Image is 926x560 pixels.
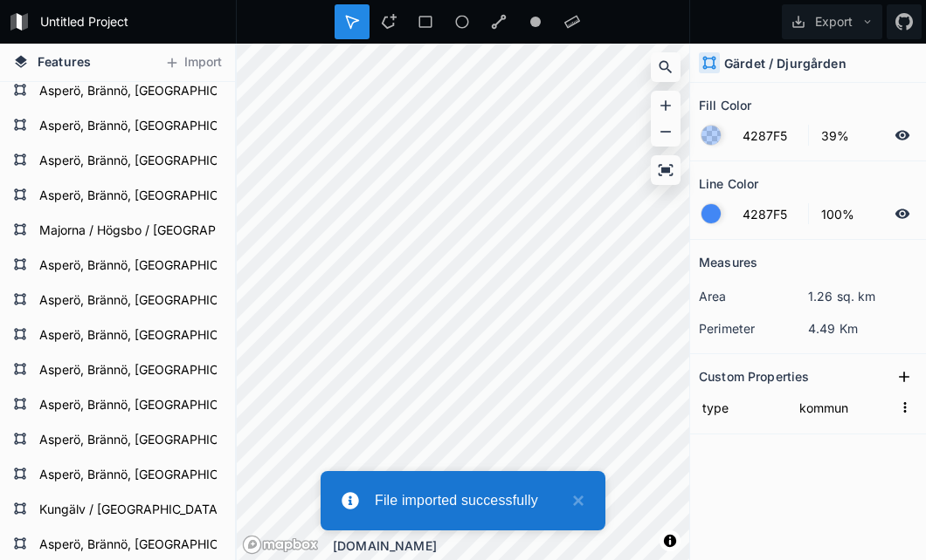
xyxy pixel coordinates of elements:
[699,170,758,197] h2: Line Color
[699,319,808,338] dt: perimeter
[375,490,563,511] div: File imported successfully
[808,319,917,338] dd: 4.49 Km
[155,49,231,77] button: Import
[38,52,91,71] span: Features
[699,249,757,276] h2: Measures
[660,530,681,551] button: Toggle attribution
[699,92,751,119] h2: Fill Color
[563,490,584,511] button: close
[699,394,787,420] input: Name
[665,531,675,550] span: Toggle attribution
[699,287,808,305] dt: area
[796,394,893,420] input: Empty
[782,4,882,39] button: Export
[333,536,689,555] div: [DOMAIN_NAME]
[808,287,917,305] dd: 1.26 sq. km
[699,363,809,390] h2: Custom Properties
[724,54,847,72] h4: Gärdet / Djurgården
[242,535,319,555] a: Mapbox logo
